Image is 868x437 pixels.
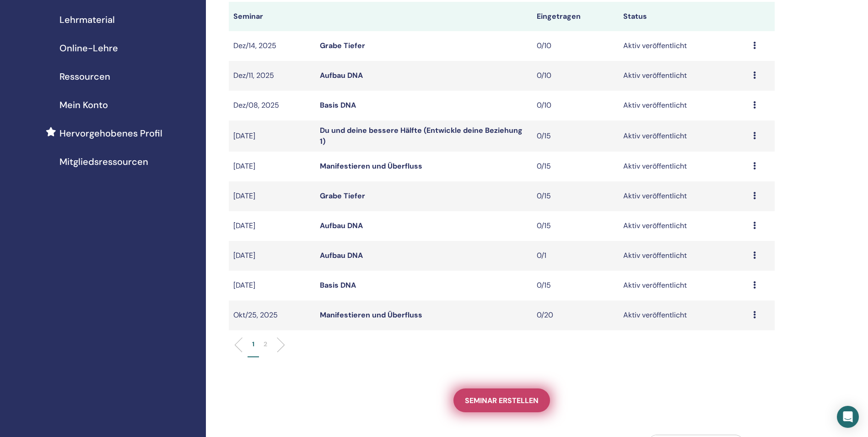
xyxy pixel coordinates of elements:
td: 0/20 [532,300,619,330]
td: Okt/25, 2025 [229,300,315,330]
td: Aktiv veröffentlicht [619,241,749,271]
a: Basis DNA [320,280,356,290]
td: Aktiv veröffentlicht [619,211,749,241]
a: Grabe Tiefer [320,41,365,50]
th: Eingetragen [532,2,619,31]
td: 0/1 [532,241,619,271]
td: Aktiv veröffentlicht [619,181,749,211]
th: Status [619,2,749,31]
td: 0/10 [532,31,619,61]
a: Seminar erstellen [453,388,550,412]
th: Seminar [229,2,315,31]
span: Hervorgehobenes Profil [59,126,162,140]
p: 2 [264,339,267,349]
span: Mitgliedsressourcen [59,155,148,169]
p: 1 [252,339,254,349]
a: Du und deine bessere Hälfte (Entwickle deine Beziehung 1) [320,126,523,146]
td: [DATE] [229,181,315,211]
span: Lehrmaterial [59,13,115,27]
td: [DATE] [229,120,315,152]
span: Seminar erstellen [465,396,539,405]
td: 0/15 [532,211,619,241]
td: Aktiv veröffentlicht [619,61,749,91]
td: Aktiv veröffentlicht [619,120,749,152]
div: Open Intercom Messenger [837,406,859,428]
td: Aktiv veröffentlicht [619,271,749,300]
span: Online-Lehre [59,41,118,55]
a: Aufbau DNA [320,71,363,80]
td: Dez/14, 2025 [229,31,315,61]
td: [DATE] [229,211,315,241]
td: 0/15 [532,181,619,211]
a: Basis DNA [320,100,356,110]
td: [DATE] [229,241,315,271]
span: Mein Konto [59,98,108,112]
td: Aktiv veröffentlicht [619,300,749,330]
td: 0/10 [532,61,619,91]
td: [DATE] [229,271,315,300]
td: Aktiv veröffentlicht [619,152,749,181]
td: 0/15 [532,271,619,300]
td: Dez/08, 2025 [229,91,315,120]
td: 0/15 [532,120,619,152]
td: 0/15 [532,152,619,181]
a: Grabe Tiefer [320,191,365,201]
a: Manifestieren und Überfluss [320,161,422,171]
td: Aktiv veröffentlicht [619,31,749,61]
a: Aufbau DNA [320,221,363,230]
td: 0/10 [532,91,619,120]
td: Dez/11, 2025 [229,61,315,91]
a: Aufbau DNA [320,251,363,260]
td: Aktiv veröffentlicht [619,91,749,120]
td: [DATE] [229,152,315,181]
a: Manifestieren und Überfluss [320,310,422,320]
span: Ressourcen [59,70,110,83]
